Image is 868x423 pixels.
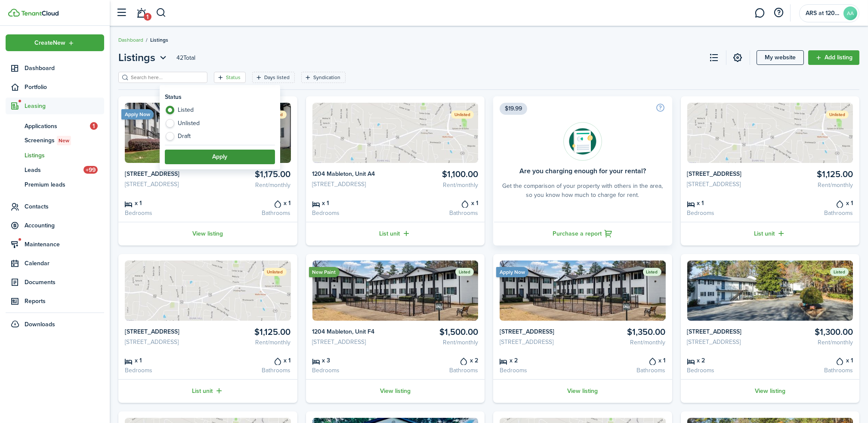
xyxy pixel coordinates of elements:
[586,327,665,337] card-listing-title: $1,350.00
[25,202,104,211] span: Contacts
[176,53,195,62] header-page-total: 42 Total
[773,181,853,190] card-listing-description: Rent/monthly
[211,327,290,337] card-listing-title: $1,125.00
[118,379,297,403] a: List unit
[586,366,665,375] card-listing-description: Bathrooms
[118,222,297,245] a: View listing
[121,109,154,120] ribbon: Apply Now
[6,119,104,133] a: Applications1
[500,261,666,321] img: Listing avatar
[500,337,579,346] card-listing-description: [STREET_ADDRESS]
[6,177,104,192] a: Premium leads
[114,5,130,21] button: Open sidebar
[125,356,204,365] card-listing-title: x 1
[252,72,295,83] filter-tag: Open filter
[211,198,290,208] card-listing-title: x 1
[687,180,767,189] card-listing-description: [STREET_ADDRESS]
[125,103,291,163] img: Listing avatar
[312,208,392,218] card-listing-description: Bedrooms
[830,268,849,276] status: Listed
[500,356,579,365] card-listing-title: x 2
[125,208,204,218] card-listing-description: Bedrooms
[687,208,767,218] card-listing-description: Bedrooms
[6,162,104,177] a: Leads+99
[125,180,204,189] card-listing-description: [STREET_ADDRESS]
[752,2,768,24] a: Messaging
[25,240,104,249] span: Maintenance
[25,64,104,73] span: Dashboard
[6,148,104,162] a: Listings
[773,366,853,375] card-listing-description: Bathrooms
[312,198,392,208] card-listing-title: x 1
[8,9,20,17] img: TenantCloud
[496,267,528,277] ribbon: Apply Now
[455,268,474,276] status: Listed
[306,222,485,245] a: List unit
[118,50,155,65] span: Listings
[118,36,143,44] a: Dashboard
[773,327,853,337] card-listing-title: $1,300.00
[25,320,55,329] span: Downloads
[398,208,478,218] card-listing-description: Bathrooms
[6,293,104,310] a: Reports
[808,50,859,65] a: Add listing
[211,208,290,218] card-listing-description: Bathrooms
[312,180,392,189] card-listing-description: [STREET_ADDRESS]
[687,337,767,346] card-listing-description: [STREET_ADDRESS]
[643,268,661,276] status: Listed
[25,101,104,110] span: Leasing
[398,327,478,337] card-listing-title: $1,500.00
[165,119,275,132] label: Unlisted
[500,327,579,336] card-listing-title: [STREET_ADDRESS]
[211,356,290,365] card-listing-title: x 1
[165,150,275,164] button: Apply
[773,338,853,347] card-listing-description: Rent/monthly
[312,261,479,321] img: Listing avatar
[25,151,104,160] span: Listings
[25,136,104,145] span: Screenings
[25,259,104,268] span: Calendar
[125,366,204,375] card-listing-description: Bedrooms
[312,337,392,346] card-listing-description: [STREET_ADDRESS]
[211,181,290,190] card-listing-description: Rent/monthly
[687,103,853,163] img: Listing avatar
[586,338,665,347] card-listing-description: Rent/monthly
[125,327,204,336] card-listing-title: [STREET_ADDRESS]
[21,11,59,16] img: TenantCloud
[156,6,167,20] button: Search
[451,110,474,119] status: Unlisted
[214,72,246,83] filter-tag: Open filter
[772,6,786,20] button: Open resource center
[687,261,853,321] img: Listing avatar
[264,268,287,276] status: Unlisted
[563,122,602,161] img: Rentability report avatar
[59,137,69,144] span: New
[687,356,767,365] card-listing-title: x 2
[681,379,860,403] a: View listing
[826,110,849,119] status: Unlisted
[586,356,665,365] card-listing-title: x 1
[35,40,66,46] span: Create New
[301,72,346,83] filter-tag: Open filter
[398,338,478,347] card-listing-description: Rent/monthly
[773,198,853,208] card-listing-title: x 1
[125,261,291,321] img: Listing avatar
[312,103,479,163] img: Listing avatar
[226,74,241,81] filter-tag-label: Status
[312,327,392,336] card-listing-title: 1204 Mableton, Unit F4
[6,34,104,51] button: Open menu
[125,337,204,346] card-listing-description: [STREET_ADDRESS]
[309,267,340,277] ribbon: New Paint
[398,198,478,208] card-listing-title: x 1
[125,198,204,208] card-listing-title: x 1
[398,181,478,190] card-listing-description: Rent/monthly
[806,10,840,16] span: ARS at 1204 Mableton LLC
[312,366,392,375] card-listing-description: Bedrooms
[773,208,853,218] card-listing-description: Bathrooms
[118,50,169,65] button: Listings
[211,169,290,179] card-listing-title: $1,175.00
[313,74,340,81] filter-tag-label: Syndication
[312,356,392,365] card-listing-title: x 3
[264,74,290,81] filter-tag-label: Days listed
